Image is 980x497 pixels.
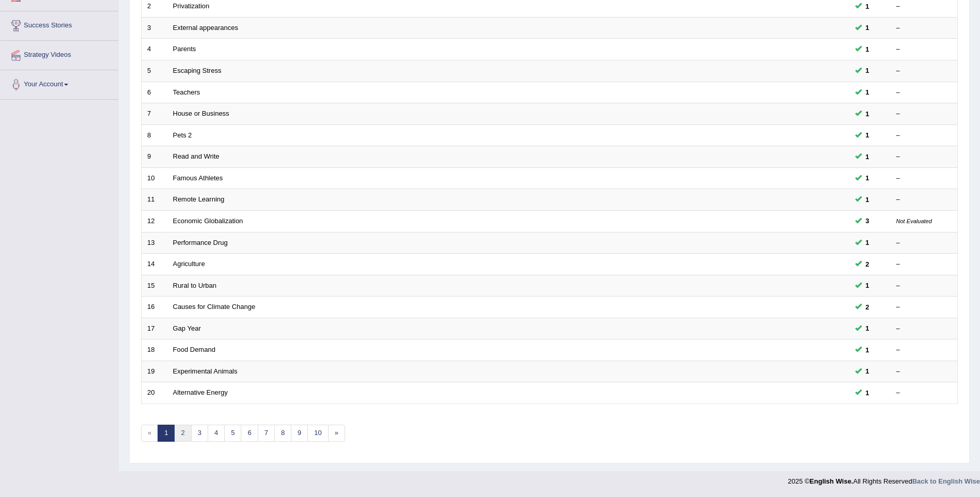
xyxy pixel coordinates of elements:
[241,425,258,442] a: 6
[912,477,980,485] a: Back to English Wise
[896,23,952,33] div: –
[173,152,220,160] a: Read and Write
[862,323,874,334] span: You can still take this question
[896,388,952,398] div: –
[896,195,952,205] div: –
[896,88,952,98] div: –
[896,218,932,224] small: Not Evaluated
[862,22,874,33] span: You can still take this question
[307,425,328,442] a: 10
[142,17,167,39] td: 3
[158,425,175,442] a: 1
[142,254,167,275] td: 14
[173,303,256,310] a: Causes for Climate Change
[896,2,952,11] div: –
[141,425,158,442] span: «
[142,39,167,60] td: 4
[142,103,167,125] td: 7
[1,41,118,67] a: Strategy Videos
[173,131,192,139] a: Pets 2
[173,367,238,375] a: Experimental Animals
[896,324,952,334] div: –
[896,152,952,162] div: –
[896,259,952,269] div: –
[862,1,874,12] span: You can still take this question
[258,425,275,442] a: 7
[142,167,167,189] td: 10
[208,425,225,442] a: 4
[896,281,952,291] div: –
[142,318,167,339] td: 17
[173,174,223,182] a: Famous Athletes
[142,60,167,82] td: 5
[173,88,200,96] a: Teachers
[328,425,345,442] a: »
[896,367,952,377] div: –
[1,11,118,37] a: Success Stories
[142,210,167,232] td: 12
[142,339,167,361] td: 18
[173,24,238,32] a: External appearances
[862,302,874,313] span: You can still take this question
[1,70,118,96] a: Your Account
[896,131,952,141] div: –
[142,297,167,318] td: 16
[173,346,215,353] a: Food Demand
[896,238,952,248] div: –
[173,260,205,268] a: Agriculture
[142,361,167,382] td: 19
[291,425,308,442] a: 9
[142,125,167,146] td: 8
[173,217,243,225] a: Economic Globalization
[173,45,196,53] a: Parents
[896,109,952,119] div: –
[862,345,874,355] span: You can still take this question
[174,425,191,442] a: 2
[896,174,952,183] div: –
[862,259,874,270] span: You can still take this question
[862,237,874,248] span: You can still take this question
[862,280,874,291] span: You can still take this question
[810,477,853,485] strong: English Wise.
[862,108,874,119] span: You can still take this question
[142,382,167,404] td: 20
[862,130,874,141] span: You can still take this question
[173,389,228,396] a: Alternative Energy
[173,324,201,332] a: Gap Year
[142,82,167,103] td: 6
[862,151,874,162] span: You can still take this question
[142,146,167,168] td: 9
[173,110,229,117] a: House or Business
[896,302,952,312] div: –
[224,425,241,442] a: 5
[862,173,874,183] span: You can still take this question
[173,67,222,74] a: Escaping Stress
[862,387,874,398] span: You can still take this question
[862,366,874,377] span: You can still take this question
[862,215,874,226] span: You can still take this question
[896,66,952,76] div: –
[142,275,167,297] td: 15
[862,44,874,55] span: You can still take this question
[896,345,952,355] div: –
[862,87,874,98] span: You can still take this question
[788,471,980,486] div: 2025 © All Rights Reserved
[896,44,952,54] div: –
[173,195,225,203] a: Remote Learning
[142,232,167,254] td: 13
[862,194,874,205] span: You can still take this question
[142,189,167,211] td: 11
[173,282,217,289] a: Rural to Urban
[173,239,228,246] a: Performance Drug
[862,65,874,76] span: You can still take this question
[191,425,208,442] a: 3
[173,2,210,10] a: Privatization
[274,425,291,442] a: 8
